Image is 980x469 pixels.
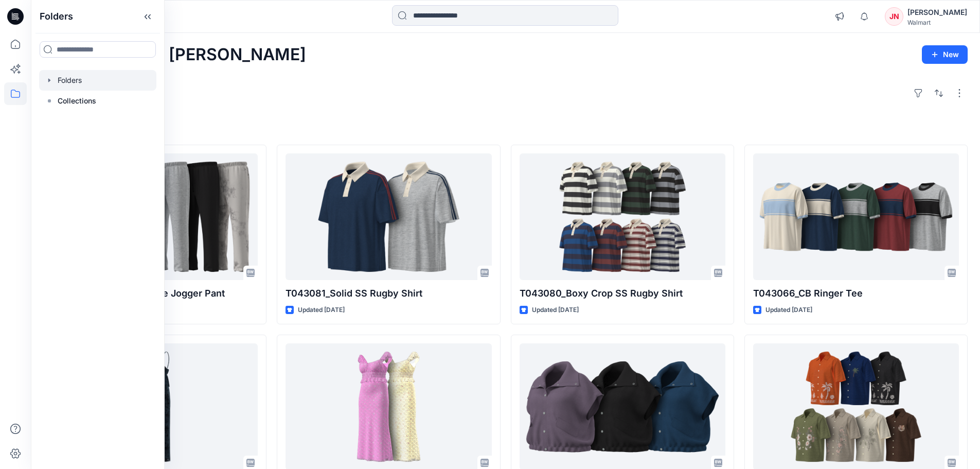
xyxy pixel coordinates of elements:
[765,305,812,316] p: Updated [DATE]
[43,122,968,134] h4: Styles
[520,153,725,281] a: T043080_Boxy Crop SS Rugby Shirt
[907,6,967,19] div: [PERSON_NAME]
[58,95,96,107] p: Collections
[286,153,491,281] a: T043081_Solid SS Rugby Shirt
[753,153,959,281] a: T043066_CB Ringer Tee
[907,19,967,26] div: Walmart
[286,286,491,301] p: T043081_Solid SS Rugby Shirt
[753,286,959,301] p: T043066_CB Ringer Tee
[520,286,725,301] p: T043080_Boxy Crop SS Rugby Shirt
[922,45,968,64] button: New
[43,45,306,64] h2: Welcome back, [PERSON_NAME]
[885,7,903,26] div: JN
[298,305,345,316] p: Updated [DATE]
[532,305,579,316] p: Updated [DATE]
